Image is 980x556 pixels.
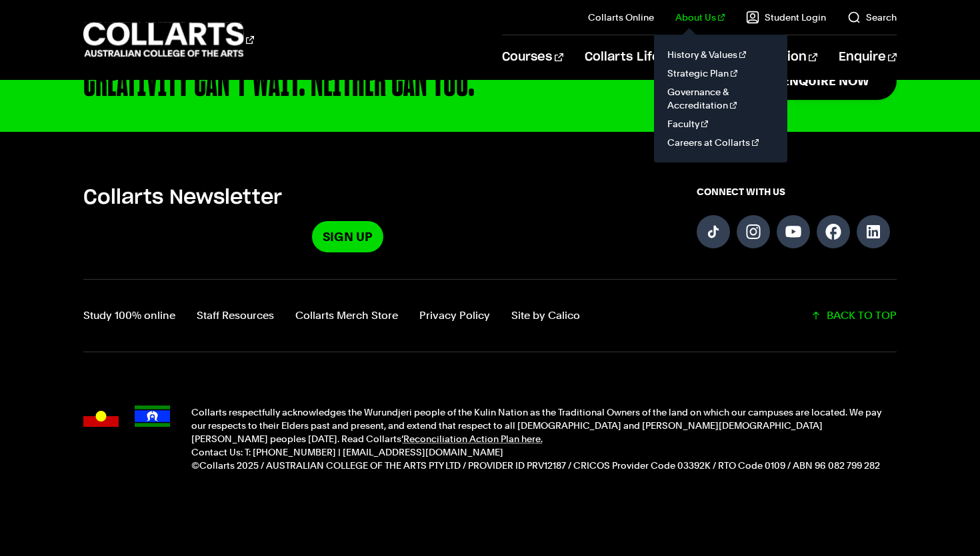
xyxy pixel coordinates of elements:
[191,445,897,459] p: Contact Us: T: [PHONE_NUMBER] | [EMAIL_ADDRESS][DOMAIN_NAME]
[83,406,170,472] div: Acknowledgment flags
[83,279,897,352] div: Additional links and back-to-top button
[857,215,890,248] a: Follow us on LinkedIn
[135,406,170,427] img: Torres Strait Islander flag
[83,306,175,325] a: Study 100% online
[675,11,725,24] a: About Us
[585,35,671,79] a: Collarts Life
[502,35,563,79] a: Courses
[83,185,611,210] h5: Collarts Newsletter
[817,215,850,248] a: Follow us on Facebook
[83,306,580,325] nav: Footer navigation
[811,306,897,325] a: Scroll back to top of the page
[839,35,897,79] a: Enquire
[755,62,897,100] a: Enquire Now
[665,64,777,83] a: Strategic Plan
[295,306,398,325] a: Collarts Merch Store
[191,406,897,445] p: Collarts respectfully acknowledges the Wurundjeri people of the Kulin Nation as the Traditional O...
[312,221,383,252] a: Sign Up
[83,406,119,427] img: Australian Aboriginal flag
[777,215,810,248] a: Follow us on YouTube
[511,306,580,325] a: Site by Calico
[83,21,254,59] div: Go to homepage
[847,11,897,24] a: Search
[588,11,654,24] a: Collarts Online
[419,306,490,325] a: Privacy Policy
[403,433,543,444] a: Reconciliation Action Plan here.
[665,45,777,64] a: History & Values
[665,115,777,133] a: Faculty
[697,215,730,248] a: Follow us on TikTok
[746,11,826,24] a: Student Login
[665,83,777,115] a: Governance & Accreditation
[197,306,274,325] a: Staff Resources
[665,133,777,152] a: Careers at Collarts
[737,215,770,248] a: Follow us on Instagram
[697,185,897,198] span: CONNECT WITH US
[697,185,897,252] div: Connect with us on social media
[83,57,669,105] div: CREATIVITY CAN’T WAIT. NEITHER CAN YOU.
[191,459,897,472] p: ©Collarts 2025 / AUSTRALIAN COLLEGE OF THE ARTS PTY LTD / PROVIDER ID PRV12187 / CRICOS Provider ...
